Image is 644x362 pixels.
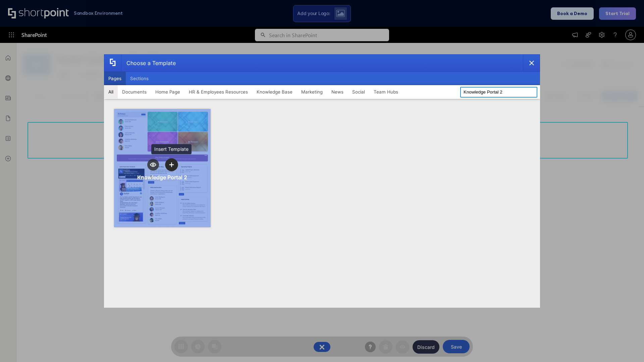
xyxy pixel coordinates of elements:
button: Social [348,85,369,99]
button: Documents [118,85,151,99]
button: Pages [104,72,126,85]
button: Home Page [151,85,184,99]
button: News [327,85,348,99]
button: Sections [126,72,153,85]
button: HR & Employees Resources [184,85,252,99]
button: Team Hubs [369,85,402,99]
button: Knowledge Base [252,85,297,99]
div: Knowledge Portal 2 [137,174,187,181]
div: Choose a Template [121,55,176,71]
input: Search [460,87,537,98]
button: Marketing [297,85,327,99]
iframe: Chat Widget [610,330,644,362]
button: All [104,85,118,99]
div: template selector [104,54,540,308]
